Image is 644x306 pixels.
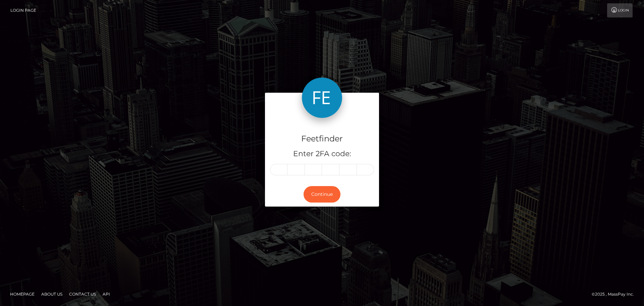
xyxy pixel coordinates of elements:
[100,289,113,299] a: API
[7,289,37,299] a: Homepage
[304,186,340,203] button: Continue
[270,133,374,145] h4: Feetfinder
[66,289,99,299] a: Contact Us
[592,291,639,298] div: © 2025 , MassPay Inc.
[270,149,374,159] h5: Enter 2FA code:
[10,3,36,17] a: Login Page
[302,78,342,118] img: Feetfinder
[607,3,633,17] a: Login
[39,289,65,299] a: About Us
